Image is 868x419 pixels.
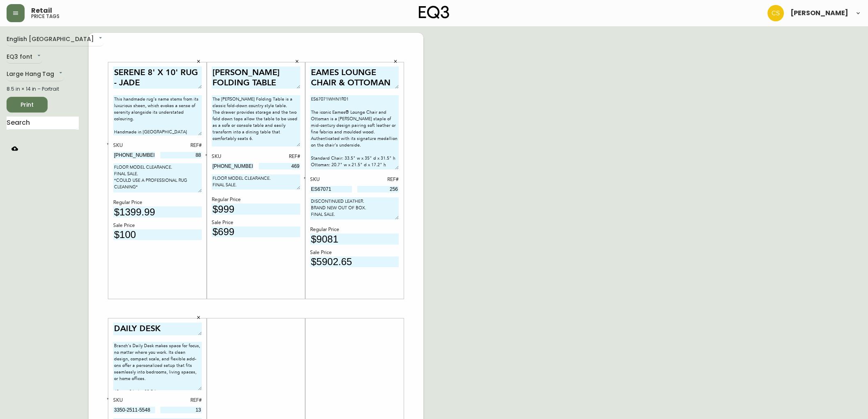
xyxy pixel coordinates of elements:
[310,66,399,89] textarea: EAMES LOUNGE CHAIR & OTTOMAN
[259,153,301,160] div: REF#
[13,100,41,110] span: Print
[113,95,202,135] textarea: This handmade rug’s name stems from its luxurious sheen, which evokes a sense of serenity alongsi...
[113,199,202,206] div: Regular Price
[212,196,300,204] div: Regular Price
[113,66,202,89] textarea: SERENE 8' X 10' RUG - JADE
[212,227,300,238] input: price excluding $
[7,68,64,81] div: Large Hang Tag
[113,206,202,218] input: price excluding $
[310,197,399,220] textarea: DISCONTINUED LEATHER. BRAND NEW OUT OF BOX. FINAL SALE.
[113,342,202,390] textarea: Branch's Daily Desk makes space for focus, no matter where you work. Its clean design, compact sc...
[7,97,48,112] button: Print
[113,229,202,240] input: price excluding $
[310,234,399,245] input: price excluding $
[7,85,79,93] div: 8.5 in × 14 in – Portrait
[419,6,449,19] img: logo
[310,95,399,169] textarea: ES67071WHN1R01 The iconic Eames® Lounge Chair and Ottoman is a [PERSON_NAME] staple of mid-centur...
[790,10,848,16] span: [PERSON_NAME]
[113,323,202,335] textarea: DAILY DESK
[357,176,399,183] div: REF#
[7,50,42,64] div: EQ3 font
[113,397,155,404] div: SKU
[212,219,300,227] div: Sale Price
[113,222,202,229] div: Sale Price
[160,142,202,149] div: REF#
[212,204,300,215] input: price excluding $
[310,256,399,268] input: price excluding $
[7,117,79,130] input: Search
[31,7,52,14] span: Retail
[310,226,399,234] div: Regular Price
[212,95,300,147] textarea: The [PERSON_NAME] Folding Table is a classic fold-down country style table. The drawer provides s...
[7,33,104,46] div: English [GEOGRAPHIC_DATA]
[160,397,202,404] div: REF#
[31,14,59,19] h5: price tags
[212,174,300,190] textarea: FLOOR MODEL CLEARANCE. FINAL SALE.
[113,163,202,192] textarea: FLOOR MODEL CLEARANCE. FINAL SALE. *COULD USE A PROFESSIONAL RUG CLEANING*
[212,66,300,89] textarea: [PERSON_NAME] FOLDING TABLE
[310,249,399,256] div: Sale Price
[767,5,784,21] img: 996bfd46d64b78802a67b62ffe4c27a2
[113,142,155,149] div: SKU
[212,153,254,160] div: SKU
[310,176,352,183] div: SKU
